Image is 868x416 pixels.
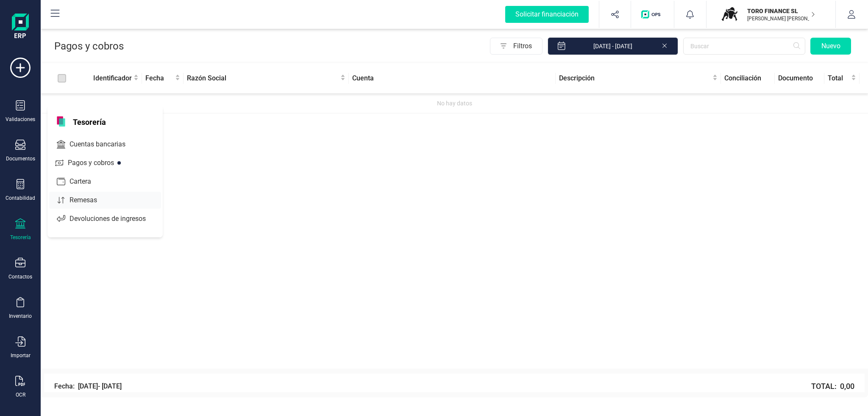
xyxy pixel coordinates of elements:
[16,391,25,398] div: OCR
[683,38,805,55] input: Buscar
[721,63,774,94] th: Conciliación
[810,38,851,55] button: Nuevo
[11,352,31,359] div: Importar
[12,14,29,41] img: Logo Finanedi
[490,38,542,55] button: Filtros
[54,381,75,391] p: Fecha:
[66,195,112,205] span: Remesas
[64,158,129,168] span: Pagos y cobros
[505,6,589,23] div: Solicitar financiación
[775,63,824,94] th: Documento
[717,1,825,28] button: TOTORO FINANCE SL[PERSON_NAME] [PERSON_NAME]
[66,139,141,149] span: Cuentas bancarias
[6,195,35,201] div: Contabilidad
[747,15,815,22] p: [PERSON_NAME] [PERSON_NAME]
[6,116,35,123] div: Validaciones
[8,273,32,280] div: Contactos
[495,1,599,28] button: Solicitar financiación
[811,380,854,392] span: TOTAL:
[720,5,739,24] img: TO
[513,38,542,55] span: Filtros
[6,155,35,162] div: Documentos
[145,73,173,83] span: Fecha
[10,234,31,241] div: Tesorería
[66,176,106,187] span: Cartera
[93,73,132,83] span: Identificador
[187,73,339,83] span: Razón Social
[44,99,865,108] div: No hay datos
[9,313,32,320] div: Inventario
[78,381,122,391] span: [DATE] - [DATE]
[559,73,711,83] span: Descripción
[349,63,556,94] th: Cuenta
[636,1,669,28] button: Logo de OPS
[747,7,815,15] p: TORO FINANCE SL
[641,10,664,19] img: Logo de OPS
[54,39,124,53] p: Pagos y cobros
[840,380,854,392] span: 0,00
[68,116,111,127] span: Tesorería
[66,214,161,224] span: Devoluciones de ingresos
[828,73,849,83] span: Total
